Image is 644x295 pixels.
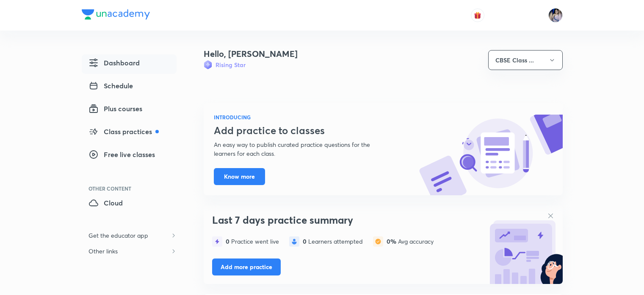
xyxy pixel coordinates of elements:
[88,186,177,191] div: Other Content
[88,81,133,91] span: Schedule
[226,237,231,245] span: 0
[88,104,142,114] span: Plus courses
[88,198,123,208] span: Cloud
[373,236,383,247] img: statistics
[88,126,159,137] span: Class practices
[474,11,481,19] img: avatar
[569,262,635,286] iframe: Help widget launcher
[387,238,434,245] div: Avg accuracy
[82,54,177,74] a: Dashboard
[212,236,222,247] img: statistics
[214,124,391,137] h3: Add practice to classes
[214,140,391,158] p: An easy way to publish curated practice questions for the learners for each class.
[387,237,398,245] span: 0%
[214,168,265,185] button: Know more
[548,8,563,22] img: Tanya Gautam
[488,50,563,70] button: CBSE Class ...
[82,123,177,143] a: Class practices
[204,48,298,60] h4: Hello, [PERSON_NAME]
[216,60,246,69] h6: Rising Star
[88,149,155,160] span: Free live classes
[226,238,279,245] div: Practice went live
[303,237,308,245] span: 0
[82,9,150,22] a: Company Logo
[82,9,150,20] img: Company Logo
[204,60,212,69] img: Badge
[486,208,563,284] img: bg
[471,8,484,22] button: avatar
[82,228,155,243] h6: Get the educator app
[82,146,177,166] a: Free live classes
[419,115,563,195] img: know-more
[82,100,177,120] a: Plus courses
[82,77,177,97] a: Schedule
[303,238,363,245] div: Learners attempted
[212,258,281,275] button: Add more practice
[212,214,482,226] h3: Last 7 days practice summary
[82,194,177,214] a: Cloud
[88,58,140,68] span: Dashboard
[289,236,299,247] img: statistics
[214,113,391,121] h6: INTRODUCING
[82,243,124,259] h6: Other links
